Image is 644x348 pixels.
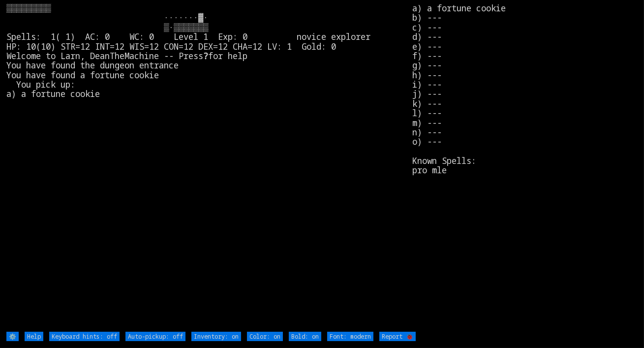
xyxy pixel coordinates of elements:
[203,50,208,62] b: ?
[125,332,185,341] input: Auto-pickup: off
[412,3,638,331] stats: a) a fortune cookie b) --- c) --- d) --- e) --- f) --- g) --- h) --- i) --- j) --- k) --- l) --- ...
[6,332,19,341] input: ⚙️
[247,332,283,341] input: Color: on
[191,332,241,341] input: Inventory: on
[289,332,321,341] input: Bold: on
[25,332,43,341] input: Help
[49,332,120,341] input: Keyboard hints: off
[6,3,412,331] larn: ▒▒▒▒▒▒▒▒▒ ·······▓· ▒·▒▒▒▒▒▒▒ Spells: 1( 1) AC: 0 WC: 0 Level 1 Exp: 0 novice explorer HP: 10(10)...
[327,332,373,341] input: Font: modern
[379,332,416,341] input: Report 🐞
